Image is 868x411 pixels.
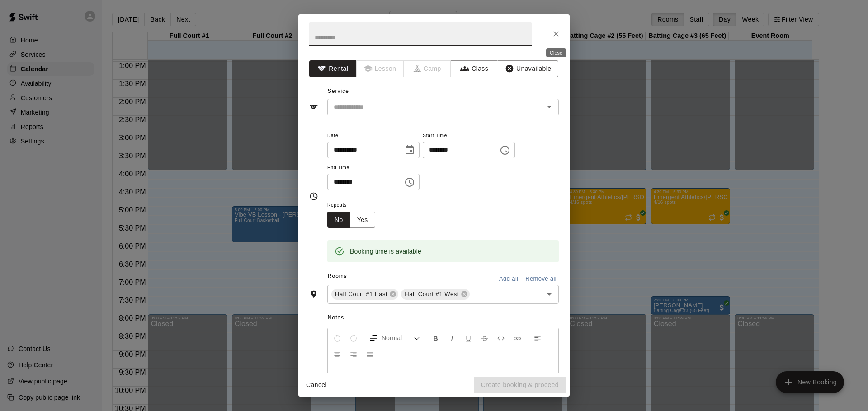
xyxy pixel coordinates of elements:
[346,330,361,346] button: Redo
[401,173,419,191] button: Choose time, selected time is 7:15 PM
[401,290,462,299] span: Half Court #1 West
[428,330,443,346] button: Format Bold
[365,330,424,346] button: Formatting Options
[346,346,361,362] button: Right Align
[523,272,559,286] button: Remove all
[328,273,347,279] span: Rooms
[444,330,460,346] button: Format Italics
[350,243,421,259] div: Booking time is available
[309,102,318,111] svg: Service
[350,212,375,228] button: Yes
[327,199,382,212] span: Repeats
[357,60,404,77] span: Lessons must be created in the Services page first
[309,290,318,299] svg: Rooms
[327,212,375,228] div: outlined button group
[404,60,451,77] span: Camps can only be created in the Services page
[362,346,377,362] button: Justify Align
[309,192,318,201] svg: Timing
[461,330,476,346] button: Format Underline
[543,288,556,300] button: Open
[493,330,509,346] button: Insert Code
[530,330,545,346] button: Left Align
[302,377,331,393] button: Cancel
[330,330,345,346] button: Undo
[477,330,492,346] button: Format Strikethrough
[331,289,398,300] div: Half Court #1 East
[328,88,349,94] span: Service
[496,141,514,159] button: Choose time, selected time is 6:45 PM
[451,60,498,77] button: Class
[548,26,564,42] button: Close
[546,48,566,57] div: Close
[331,290,391,299] span: Half Court #1 East
[401,141,419,159] button: Choose date, selected date is Oct 15, 2025
[327,162,420,174] span: End Time
[423,130,515,142] span: Start Time
[330,346,345,362] button: Center Align
[494,272,523,286] button: Add all
[401,289,470,300] div: Half Court #1 West
[509,330,525,346] button: Insert Link
[543,101,556,113] button: Open
[327,212,350,228] button: No
[328,311,559,325] span: Notes
[327,130,420,142] span: Date
[309,60,357,77] button: Rental
[498,60,558,77] button: Unavailable
[382,333,413,342] span: Normal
